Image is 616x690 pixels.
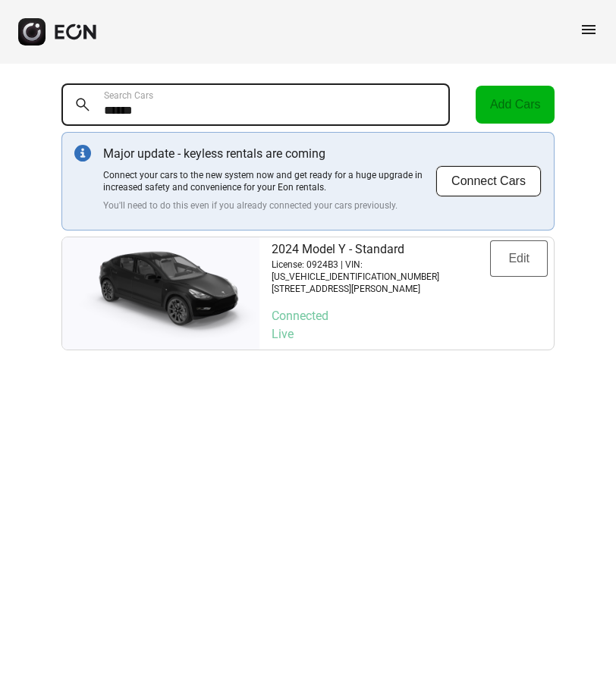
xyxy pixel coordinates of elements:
img: car [62,244,259,343]
button: Edit [490,240,548,277]
span: menu [580,20,598,39]
p: You'll need to do this even if you already connected your cars previously. [103,199,435,212]
p: Connect your cars to the new system now and get ready for a huge upgrade in increased safety and ... [103,169,435,193]
img: info [74,145,91,162]
p: Connected [272,307,548,325]
label: Search Cars [104,89,153,102]
button: Connect Cars [435,165,542,197]
p: License: 0924B3 | VIN: [US_VEHICLE_IDENTIFICATION_NUMBER] [272,259,490,283]
p: Live [272,325,548,343]
p: 2024 Model Y - Standard [272,240,490,259]
p: [STREET_ADDRESS][PERSON_NAME] [272,283,490,295]
p: Major update - keyless rentals are coming [103,145,435,163]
